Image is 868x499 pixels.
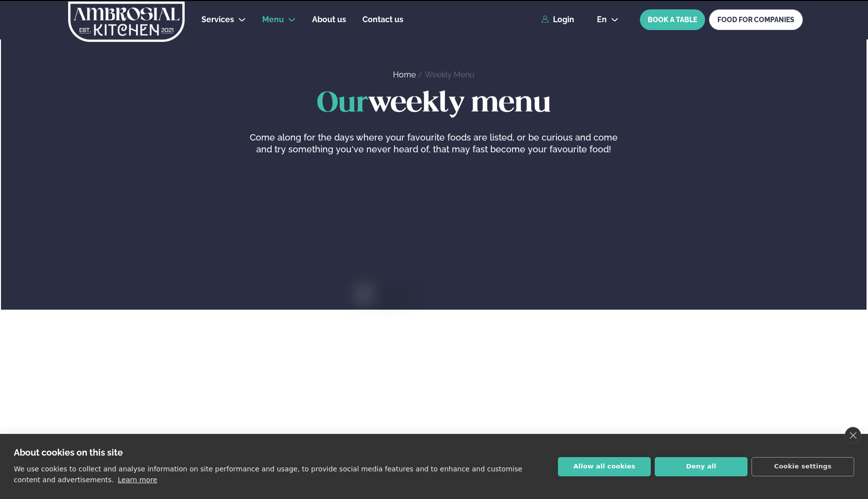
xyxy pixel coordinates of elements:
button: BOOK A TABLE [640,9,705,30]
img: logo [68,1,186,42]
button: Cookie settings [751,457,854,476]
a: Menu [262,14,284,26]
a: About us [312,14,346,26]
span: Menu [262,15,284,24]
span: en [597,16,607,24]
a: Login [541,15,574,24]
a: Learn more [118,476,158,484]
button: Allow all cookies [558,457,651,476]
a: close [845,427,861,444]
span: About us [312,15,346,24]
a: Home [393,70,416,79]
span: Services [201,15,234,24]
a: Weekly Menu [425,70,474,79]
button: Deny all [655,457,748,476]
a: Services [201,14,234,26]
p: We use cookies to collect and analyse information on site performance and usage, to provide socia... [14,465,522,484]
h1: weekly menu [65,88,802,120]
strong: About cookies on this site [14,447,123,458]
a: FOOD FOR COMPANIES [709,9,803,30]
span: / [418,70,425,79]
p: Come along for the days where your favourite foods are listed, or be curious and come and try som... [247,132,621,155]
span: Our [317,90,368,117]
span: Contact us [362,15,403,24]
button: en [589,16,627,24]
a: Contact us [362,14,403,26]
